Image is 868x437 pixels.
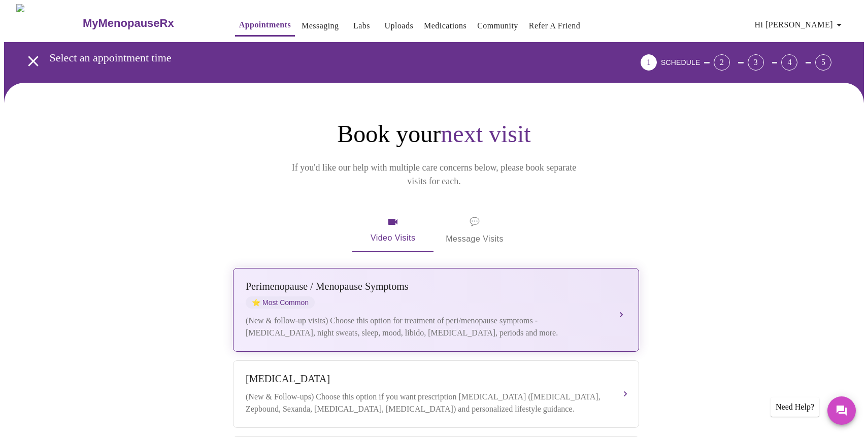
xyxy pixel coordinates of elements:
[751,15,849,35] button: Hi [PERSON_NAME]
[446,215,504,246] span: Message Visits
[441,120,530,147] span: next visit
[235,15,295,37] button: Appointments
[246,315,606,339] div: (New & follow-up visits) Choose this option for treatment of peri/menopause symptoms - [MEDICAL_D...
[525,16,585,36] button: Refer a Friend
[353,19,370,33] a: Labs
[748,54,764,71] div: 3
[16,4,81,42] img: MyMenopauseRx Logo
[420,16,471,36] button: Medications
[239,18,291,32] a: Appointments
[233,268,639,352] button: Perimenopause / Menopause SymptomsstarMost Common(New & follow-up visits) Choose this option for ...
[233,360,639,428] button: [MEDICAL_DATA](New & Follow-ups) Choose this option if you want prescription [MEDICAL_DATA] ([MED...
[385,19,414,33] a: Uploads
[529,19,581,33] a: Refer a Friend
[477,19,518,33] a: Community
[714,54,730,71] div: 2
[424,19,466,33] a: Medications
[381,16,418,36] button: Uploads
[297,16,343,36] button: Messaging
[246,391,606,415] div: (New & Follow-ups) Choose this option if you want prescription [MEDICAL_DATA] ([MEDICAL_DATA], Ze...
[755,18,845,32] span: Hi [PERSON_NAME]
[278,161,590,188] p: If you'd like our help with multiple care concerns below, please book separate visits for each.
[781,54,797,71] div: 4
[252,298,260,307] span: star
[246,281,606,292] div: Perimenopause / Menopause Symptoms
[641,54,657,71] div: 1
[771,397,819,417] div: Need Help?
[364,216,421,245] span: Video Visits
[470,215,480,229] span: message
[346,16,378,36] button: Labs
[827,396,856,425] button: Messages
[661,58,700,66] span: SCHEDULE
[83,17,174,30] h3: MyMenopauseRx
[302,19,339,33] a: Messaging
[473,16,522,36] button: Community
[246,373,606,385] div: [MEDICAL_DATA]
[50,51,584,64] h3: Select an appointment time
[18,46,48,76] button: open drawer
[231,119,637,149] h1: Book your
[815,54,831,71] div: 5
[246,296,315,309] span: Most Common
[81,6,214,41] a: MyMenopauseRx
